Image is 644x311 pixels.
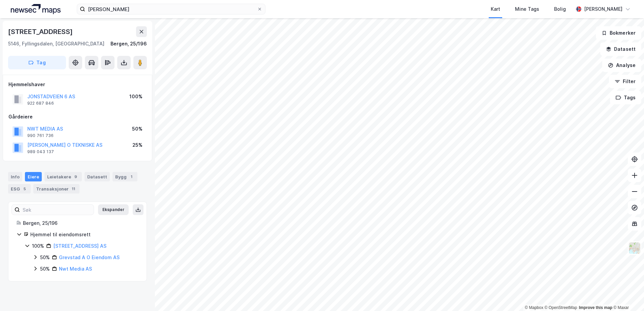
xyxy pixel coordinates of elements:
[98,204,129,215] button: Ekspander
[132,125,142,133] div: 50%
[491,5,500,13] div: Kart
[30,231,138,239] div: Hjemmel til eiendomsrett
[584,5,622,13] div: [PERSON_NAME]
[53,243,106,249] a: [STREET_ADDRESS] AS
[525,305,543,310] a: Mapbox
[515,5,539,13] div: Mine Tags
[112,172,137,181] div: Bygg
[628,242,641,254] img: Z
[85,4,257,14] input: Søk på adresse, matrikkel, gårdeiere, leietakere eller personer
[610,279,644,311] div: Kontrollprogram for chat
[27,133,54,138] div: 990 761 736
[128,173,135,180] div: 1
[554,5,566,13] div: Bolig
[579,305,612,310] a: Improve this map
[40,265,50,273] div: 50%
[85,172,110,181] div: Datasett
[33,184,79,194] div: Transaksjoner
[545,305,577,310] a: OpenStreetMap
[8,172,22,181] div: Info
[110,40,147,48] div: Bergen, 25/196
[32,242,44,250] div: 100%
[8,184,31,194] div: ESG
[44,172,82,181] div: Leietakere
[610,91,641,104] button: Tags
[129,93,142,101] div: 100%
[27,149,54,154] div: 989 043 137
[23,219,138,227] div: Bergen, 25/196
[25,172,42,181] div: Eiere
[59,254,120,260] a: Grevstad A O Eiendom AS
[27,101,54,106] div: 922 687 846
[8,56,66,69] button: Tag
[8,80,147,89] div: Hjemmelshaver
[8,40,104,48] div: 5146, Fyllingsdalen, [GEOGRAPHIC_DATA]
[11,4,61,14] img: logo.a4113a55bc3d86da70a041830d287a7e.svg
[596,26,641,40] button: Bokmerker
[8,26,74,37] div: [STREET_ADDRESS]
[602,59,641,72] button: Analyse
[72,173,79,180] div: 9
[8,113,147,121] div: Gårdeiere
[20,205,94,215] input: Søk
[21,185,28,192] div: 5
[610,279,644,311] iframe: Chat Widget
[59,266,92,272] a: Nwt Media AS
[40,253,50,262] div: 50%
[70,185,77,192] div: 11
[609,75,641,88] button: Filter
[132,141,142,149] div: 25%
[600,42,641,56] button: Datasett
